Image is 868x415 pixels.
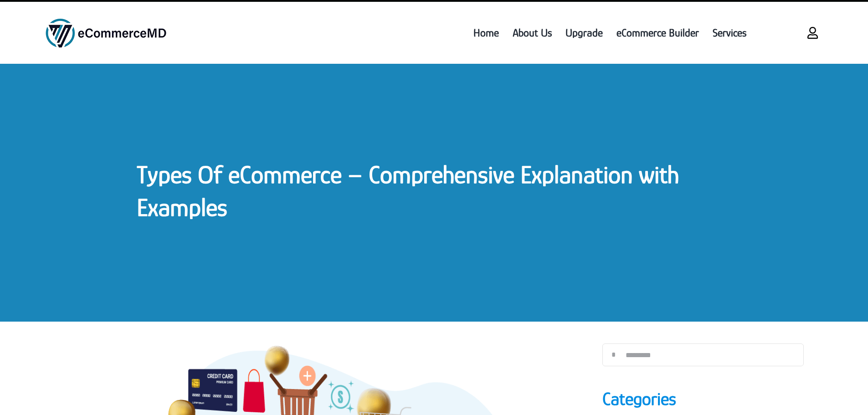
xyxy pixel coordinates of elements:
[565,25,603,41] span: Upgrade
[137,160,679,221] a: Types Of eCommerce – Comprehensive Explanation with Examples
[467,11,506,55] a: Home
[43,18,169,48] img: ecommercemd logo
[610,11,706,55] a: eCommerce Builder
[43,17,169,27] a: ecommercemd logo
[602,343,625,366] input: Search
[559,11,610,55] a: Upgrade
[513,25,552,41] span: About Us
[506,11,559,55] a: About Us
[801,21,825,45] a: Link to https://www.ecommercemd.com/login
[206,11,753,55] nav: Menu
[706,11,753,55] a: Services
[473,25,499,41] span: Home
[602,387,804,411] h4: Categories
[713,25,746,41] span: Services
[602,343,804,366] input: Search...
[616,25,699,41] span: eCommerce Builder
